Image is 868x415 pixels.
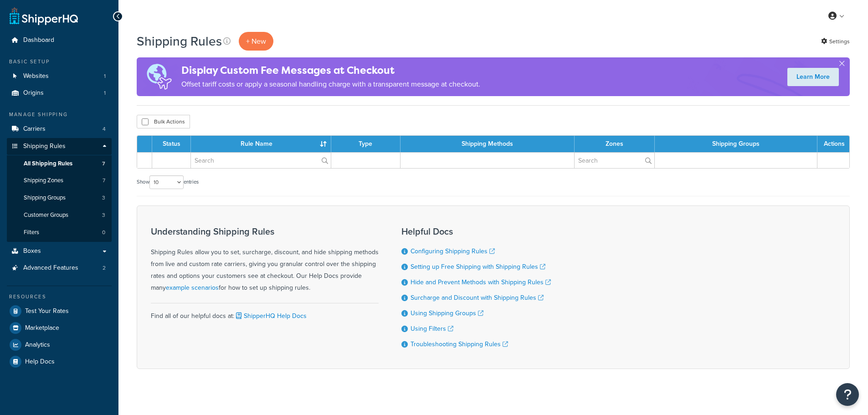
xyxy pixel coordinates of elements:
span: Customer Groups [24,211,68,219]
span: All Shipping Rules [24,160,72,168]
span: Shipping Groups [24,194,66,202]
li: Shipping Rules [7,138,112,242]
th: Actions [817,136,849,152]
a: ShipperHQ Help Docs [234,311,307,321]
a: Surcharge and Discount with Shipping Rules [411,293,544,302]
th: Status [152,136,191,152]
a: Learn More [787,68,839,86]
a: Using Filters [411,324,453,333]
span: Shipping Rules [23,143,66,150]
button: Bulk Actions [137,115,190,128]
li: Shipping Groups [7,190,112,206]
label: Show entries [137,175,199,189]
a: Shipping Rules [7,138,112,155]
th: Type [331,136,401,152]
th: Shipping Methods [401,136,575,152]
a: Origins 1 [7,85,112,102]
button: Open Resource Center [836,383,859,406]
li: All Shipping Rules [7,155,112,172]
span: Websites [23,72,49,80]
div: Resources [7,293,112,301]
a: Shipping Groups 3 [7,190,112,206]
li: Origins [7,85,112,102]
th: Rule Name [191,136,331,152]
a: Test Your Rates [7,303,112,319]
a: Filters 0 [7,224,112,241]
li: Filters [7,224,112,241]
li: Advanced Features [7,260,112,277]
a: Settings [821,35,850,48]
a: Customer Groups 3 [7,207,112,224]
span: Test Your Rates [25,307,69,315]
img: duties-banner-06bc72dcb5fe05cb3f9472aba00be2ae8eb53ab6f0d8bb03d382ba314ac3c341.png [137,57,181,96]
div: Manage Shipping [7,111,112,118]
span: Shipping Zones [24,177,63,184]
a: All Shipping Rules 7 [7,155,112,172]
span: Filters [24,229,39,236]
span: 3 [102,211,105,219]
a: Hide and Prevent Methods with Shipping Rules [411,277,551,287]
div: Find all of our helpful docs at: [151,303,379,322]
a: Dashboard [7,32,112,49]
li: Customer Groups [7,207,112,224]
span: 7 [103,177,105,184]
span: 3 [102,194,105,202]
a: Boxes [7,243,112,260]
a: Carriers 4 [7,121,112,138]
li: Websites [7,68,112,85]
a: Help Docs [7,354,112,370]
a: Configuring Shipping Rules [411,246,495,256]
a: Using Shipping Groups [411,308,483,318]
span: 7 [102,160,105,168]
a: Marketplace [7,320,112,336]
span: 1 [104,72,106,80]
a: ShipperHQ Home [10,7,78,25]
span: Carriers [23,125,46,133]
a: example scenarios [166,283,219,292]
span: Advanced Features [23,264,78,272]
th: Zones [575,136,655,152]
h3: Helpful Docs [401,226,551,236]
a: Analytics [7,337,112,353]
div: Basic Setup [7,58,112,66]
h1: Shipping Rules [137,32,222,50]
span: 0 [102,229,105,236]
a: Troubleshooting Shipping Rules [411,339,508,349]
a: Websites 1 [7,68,112,85]
h3: Understanding Shipping Rules [151,226,379,236]
a: Setting up Free Shipping with Shipping Rules [411,262,545,272]
input: Search [575,153,654,168]
span: Analytics [25,341,50,349]
span: 4 [103,125,106,133]
span: Dashboard [23,36,54,44]
div: Shipping Rules allow you to set, surcharge, discount, and hide shipping methods from live and cus... [151,226,379,294]
span: Boxes [23,247,41,255]
select: Showentries [149,175,184,189]
th: Shipping Groups [655,136,817,152]
a: Advanced Features 2 [7,260,112,277]
span: Origins [23,89,44,97]
span: Help Docs [25,358,55,366]
span: Marketplace [25,324,59,332]
p: Offset tariff costs or apply a seasonal handling charge with a transparent message at checkout. [181,78,480,91]
input: Search [191,153,331,168]
span: 1 [104,89,106,97]
span: 2 [103,264,106,272]
h4: Display Custom Fee Messages at Checkout [181,63,480,78]
li: Carriers [7,121,112,138]
p: + New [239,32,273,51]
li: Shipping Zones [7,172,112,189]
a: Shipping Zones 7 [7,172,112,189]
